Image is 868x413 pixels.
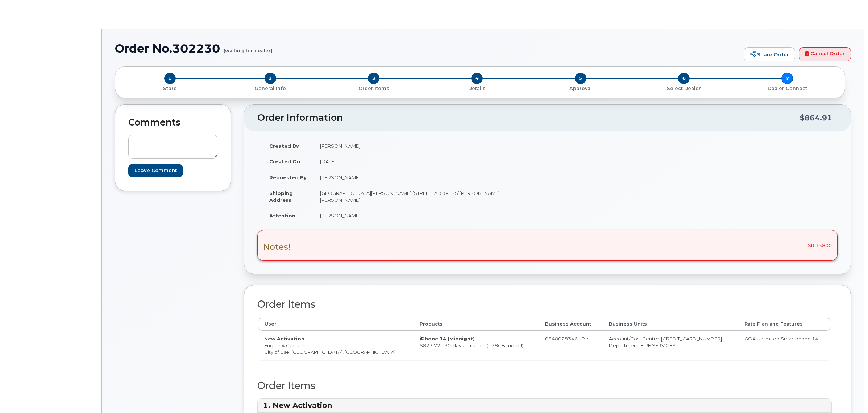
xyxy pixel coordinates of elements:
[269,175,307,180] strong: Requested By
[164,73,176,84] span: 1
[269,143,299,149] strong: Created By
[264,336,304,342] strong: New Activation
[609,335,731,342] div: Account/Cost Centre: [CREDIT_CARD_NUMBER]
[258,318,413,331] th: User
[128,118,217,128] h2: Comments
[257,380,832,391] h2: Order Items
[269,159,300,164] strong: Created On
[313,138,542,154] td: [PERSON_NAME]
[413,318,539,331] th: Products
[258,331,413,360] td: Engine 4 Captain City of Use: [GEOGRAPHIC_DATA], [GEOGRAPHIC_DATA]
[428,85,526,92] p: Details
[425,84,529,92] a: 4 Details
[420,336,475,342] strong: iPhone 14 (Midnight)
[368,73,379,84] span: 3
[115,42,740,55] h1: Order No.302230
[121,84,219,92] a: 1 Store
[678,73,690,84] span: 6
[257,230,838,261] div: SR 13800
[413,331,539,360] td: $823.72 - 30-day activation (128GB model)
[269,213,295,218] strong: Attention
[539,318,602,331] th: Business Account
[224,42,273,53] small: (waiting for dealer)
[221,85,319,92] p: General Info
[219,84,322,92] a: 2 General Info
[800,111,832,125] div: $864.91
[325,85,423,92] p: Order Items
[575,73,586,84] span: 5
[313,154,542,169] td: [DATE]
[257,299,832,310] h2: Order Items
[263,242,291,252] h3: Notes!
[263,401,332,410] strong: 1. New Activation
[635,85,732,92] p: Select Dealer
[602,318,738,331] th: Business Units
[128,164,183,177] input: Leave Comment
[609,342,731,349] div: Department: FIRE SERVICES
[799,47,851,62] a: Cancel Order
[529,84,632,92] a: 5 Approval
[632,84,735,92] a: 6 Select Dealer
[738,318,831,331] th: Rate Plan and Features
[257,113,800,123] h2: Order Information
[124,85,216,92] p: Store
[313,185,542,208] td: [GEOGRAPHIC_DATA][PERSON_NAME] [STREET_ADDRESS][PERSON_NAME][PERSON_NAME]
[313,208,542,224] td: [PERSON_NAME]
[738,331,831,360] td: GOA Unlimited Smartphone 14
[269,190,293,203] strong: Shipping Address
[744,47,795,62] a: Share Order
[539,331,602,360] td: 0548028346 - Bell
[471,73,483,84] span: 4
[322,84,425,92] a: 3 Order Items
[532,85,629,92] p: Approval
[265,73,276,84] span: 2
[313,169,542,185] td: [PERSON_NAME]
